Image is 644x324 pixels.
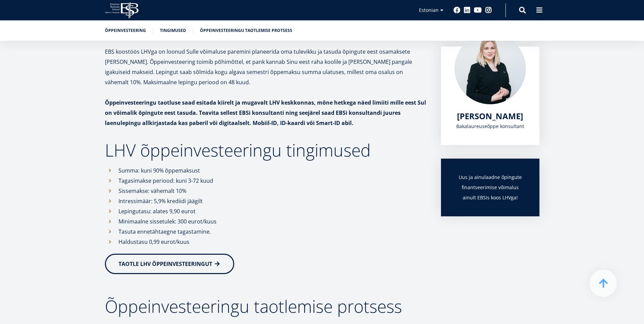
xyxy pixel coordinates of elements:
a: Linkedin [464,7,471,14]
li: Sissemakse: vähemalt 10% [105,186,427,196]
a: Youtube [474,7,482,14]
strong: Õppeinvesteeringu taotluse saad esitada kiirelt ja mugavalt LHV keskkonnas, mõne hetkega näed lim... [105,99,426,127]
h3: Uus ja ainulaadne õpingute finantseerimise võimalus ainult EBSis koos LHVga! [455,172,526,203]
a: Facebook [454,7,460,14]
div: Bakalaureuseõppe konsultant [455,121,526,131]
h2: Õppeinvesteeringu taotlemise protsess [105,298,427,315]
h2: LHV õppeinvesteeringu tingimused [105,142,427,159]
li: Minimaalne sissetulek: 300 eurot/kuus [105,216,427,227]
a: Instagram [485,7,492,14]
a: TAOTLE LHV ÕPPEINVESTEERINGUT [105,254,234,274]
li: Intressimäär: 5,9% krediidi jäägilt [105,196,427,206]
a: Tingimused [160,27,186,34]
p: EBS koostöös LHVga on loonud Sulle võimaluse paremini planeerida oma tulevikku ja tasuda õpingute... [105,47,427,87]
span: TAOTLE LHV ÕPPEINVESTEERINGUT [118,260,212,268]
li: Tasuta ennetähtaegne tagastamine. [105,227,427,237]
img: Maria [455,33,526,104]
li: Lepingutasu: alates 9,90 eurot [105,206,427,216]
li: Tagasimakse periood: kuni 3-72 kuud [105,176,427,186]
li: Haldustasu 0,99 eurot/kuus [105,237,427,247]
a: Õppeinvesteeringu taotlemise protsess [200,27,292,34]
a: [PERSON_NAME] [457,111,523,121]
li: Summa: kuni 90% õppemaksust [105,165,427,176]
a: Õppeinvesteering [105,27,146,34]
span: [PERSON_NAME] [457,110,523,122]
